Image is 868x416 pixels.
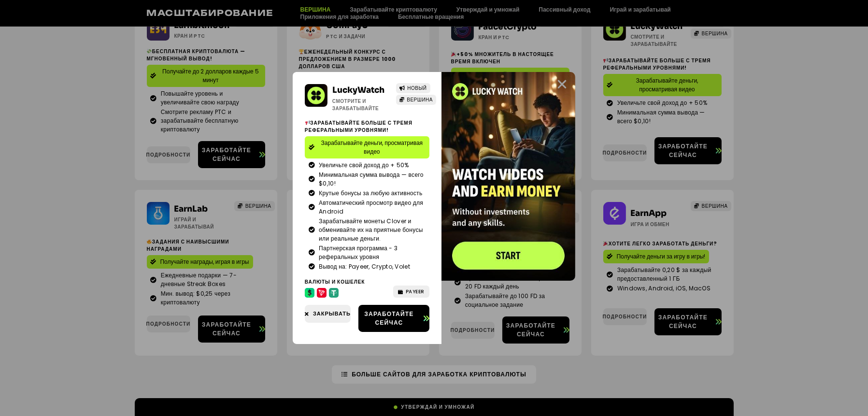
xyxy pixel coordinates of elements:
a: Закрывать [305,305,351,323]
font: Заработайте сейчас [364,310,413,327]
font: Зарабатывайте деньги, просматривая видео [321,139,423,156]
font: Зарабатывайте монеты Clover и обменивайте их на приятные бонусы или реальные деньги. [319,217,423,243]
font: Увеличьте свой доход до + 50% [319,161,409,169]
a: Закрывать [556,78,569,90]
font: Смотрите и зарабатывайте [332,98,379,112]
a: НОВЫЙ [396,83,430,93]
a: LuckyWatch [332,85,384,95]
font: НОВЫЙ [407,85,427,92]
font: Валюты и кошелек [305,278,365,286]
font: Автоматический просмотр видео для Android [319,199,423,215]
font: Закрывать [313,310,351,317]
img: 📢 [305,120,310,125]
font: Минимальная сумма вывода — всего $0,10! [319,171,424,187]
a: Зарабатывайте деньги, просматривая видео [305,136,429,158]
font: Вывод на: Payeer, Crypto, Volet [319,262,410,271]
font: Зарабатывайте больше с тремя реферальными уровнями! [305,119,413,134]
font: PAYEER [406,288,425,295]
a: Заработайте сейчас [358,305,429,332]
font: Крутые бонусы за любую активность [319,189,422,197]
font: ВЕРШИНА [407,96,433,103]
a: ВЕРШИНА [396,95,436,105]
font: Партнерская программа - 3 реферальных уровня [319,244,398,261]
a: PAYEER [393,286,429,298]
